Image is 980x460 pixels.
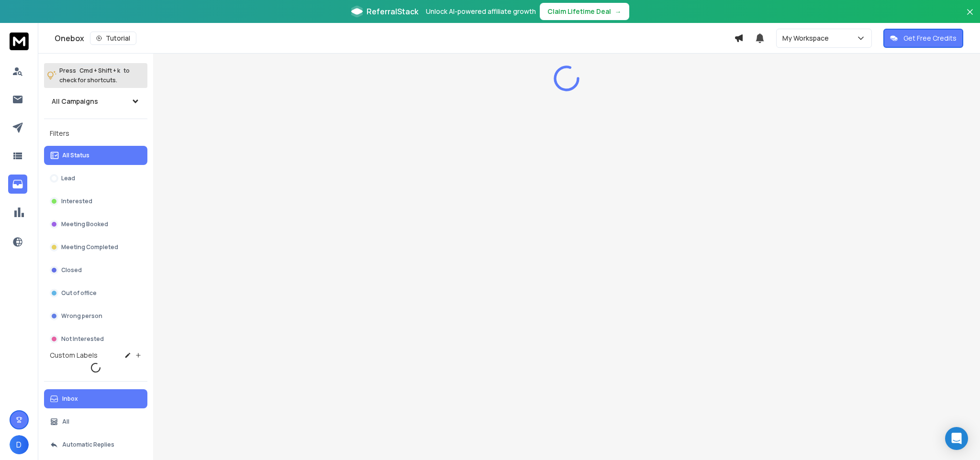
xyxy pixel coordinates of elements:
span: Cmd + Shift + k [78,65,122,76]
p: Wrong person [61,312,102,320]
button: Claim Lifetime Deal→ [540,3,629,20]
p: Unlock AI-powered affiliate growth [426,7,536,16]
button: Meeting Booked [44,215,147,234]
p: Press to check for shortcuts. [59,66,130,85]
button: D [10,435,29,454]
p: All [62,418,69,426]
button: Inbox [44,389,147,408]
span: → [615,7,622,16]
button: Closed [44,261,147,280]
button: Interested [44,192,147,211]
p: Closed [61,266,82,274]
div: Onebox [55,32,734,45]
p: Interested [61,197,92,205]
span: ReferralStack [367,6,418,17]
button: Automatic Replies [44,435,147,454]
p: Meeting Completed [61,243,118,251]
h3: Custom Labels [50,350,98,360]
p: Automatic Replies [62,441,114,449]
button: Meeting Completed [44,238,147,257]
button: Get Free Credits [883,29,963,48]
button: All [44,412,147,431]
button: Wrong person [44,307,147,326]
button: Close banner [964,6,976,29]
button: All Status [44,146,147,165]
p: Out of office [61,289,97,297]
p: Get Free Credits [903,33,957,43]
button: Out of office [44,284,147,303]
button: All Campaigns [44,92,147,111]
button: Tutorial [90,32,136,45]
button: Lead [44,169,147,188]
h1: All Campaigns [52,97,98,106]
p: Lead [61,175,75,182]
h3: Filters [44,127,147,140]
p: Inbox [62,395,78,403]
p: Meeting Booked [61,220,108,228]
p: All Status [62,152,89,159]
button: Not Interested [44,329,147,349]
p: My Workspace [782,33,833,43]
div: Open Intercom Messenger [945,427,968,450]
p: Not Interested [61,335,104,343]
